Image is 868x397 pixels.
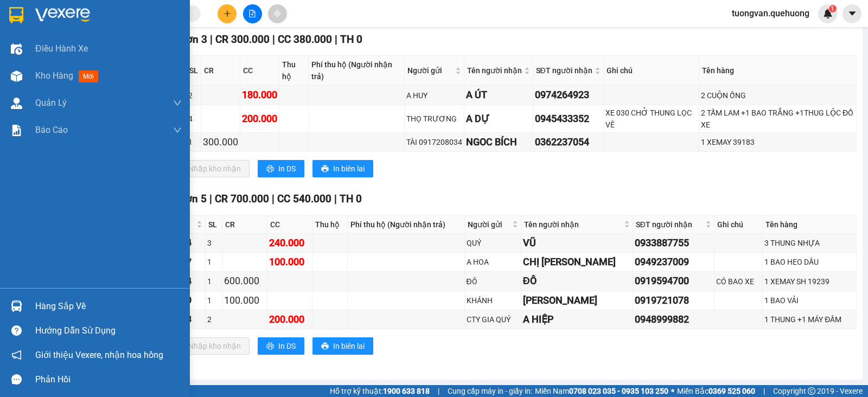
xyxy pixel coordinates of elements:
[258,337,304,355] button: printerIn DS
[348,216,464,234] th: Phí thu hộ (Người nhận trả)
[272,33,275,46] span: |
[210,33,213,46] span: |
[764,276,854,287] div: 1 XEMAY SH 19239
[633,234,715,253] td: 0933887755
[464,133,533,152] td: NGOC BÍCH
[467,313,519,325] div: CTY GIA QUÝ
[701,89,854,101] div: 2 CUỘN ỐNG
[467,256,519,268] div: A HOA
[224,273,265,289] div: 600.000
[35,96,67,110] span: Quản Lý
[701,107,854,131] div: 2 TẤM LAM +1 BAO TRẮNG +1THUG LỘC ĐỒ XE
[242,111,277,126] div: 200.000
[605,107,697,131] div: XE 030 CHỞ THUNG LỌC VÊ
[569,387,668,395] strong: 0708 023 035 - 0935 103 250
[11,325,22,336] span: question-circle
[278,33,332,46] span: CC 380.000
[699,56,857,86] th: Tên hàng
[269,312,310,327] div: 200.000
[215,33,270,46] span: CR 300.000
[523,312,631,327] div: A HIỆP
[635,273,713,289] div: 0919594700
[207,276,220,287] div: 1
[604,56,699,86] th: Ghi chú
[267,216,312,234] th: CC
[633,272,715,291] td: 0919594700
[333,340,365,352] span: In biên lai
[321,165,329,174] span: printer
[35,42,88,55] span: Điều hành xe
[312,216,348,234] th: Thu hộ
[823,9,833,18] img: icon-new-feature
[330,385,430,397] span: Hỗ trợ kỹ thuật:
[203,135,238,150] div: 300.000
[266,165,274,174] span: printer
[273,10,281,17] span: aim
[533,105,604,133] td: 0945433352
[333,163,365,175] span: In biên lai
[714,216,763,234] th: Ghi chú
[79,71,98,82] span: mới
[188,89,199,101] div: 2
[11,43,22,55] img: warehouse-icon
[829,5,837,12] sup: 1
[222,216,267,234] th: CR
[521,272,633,291] td: ĐÔ
[636,219,704,230] span: SĐT người nhận
[521,310,633,329] td: A HIỆP
[168,337,250,355] button: downloadNhập kho nhận
[266,342,274,351] span: printer
[224,10,231,17] span: plus
[243,4,262,23] button: file-add
[523,235,631,251] div: VŨ
[764,256,854,268] div: 1 BAO HEO DẦU
[633,253,715,272] td: 0949237009
[466,87,531,103] div: A ÚT
[709,387,755,395] strong: 0369 525 060
[467,65,522,76] span: Tên người nhận
[215,193,269,205] span: CR 700.000
[218,4,237,23] button: plus
[201,56,240,86] th: CR
[406,136,462,148] div: TÀI 0917208034
[168,160,250,177] button: downloadNhập kho nhận
[278,163,296,175] span: In DS
[11,125,22,136] img: solution-icon
[536,65,592,76] span: SĐT người nhận
[524,219,622,230] span: Tên người nhận
[207,294,220,306] div: 1
[701,136,854,148] div: 1 XEMAY 39183
[533,133,604,152] td: 0362237054
[173,99,182,107] span: down
[277,193,331,205] span: CC 540.000
[407,65,453,76] span: Người gửi
[206,216,222,234] th: SL
[764,237,854,249] div: 3 THUNG NHỰA
[535,111,602,126] div: 0945433352
[209,193,212,205] span: |
[466,111,531,126] div: A DỰ
[173,126,182,135] span: down
[535,87,602,103] div: 0974264923
[468,219,510,230] span: Người gửi
[269,254,310,270] div: 100.000
[248,10,256,17] span: file-add
[763,385,765,397] span: |
[312,337,373,355] button: printerIn biên lai
[448,385,532,397] span: Cung cấp máy in - giấy in:
[535,385,668,397] span: Miền Nam
[35,298,182,315] div: Hàng sắp về
[207,313,220,325] div: 2
[677,385,755,397] span: Miền Bắc
[521,234,633,253] td: VŨ
[258,160,304,177] button: printerIn DS
[178,193,207,205] span: Đơn 5
[847,9,857,18] span: caret-down
[535,135,602,150] div: 0362237054
[207,237,220,249] div: 3
[11,300,22,312] img: warehouse-icon
[9,7,23,23] img: logo-vxr
[523,293,631,308] div: [PERSON_NAME]
[187,56,201,86] th: SL
[716,276,761,287] div: CÓ BAO XE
